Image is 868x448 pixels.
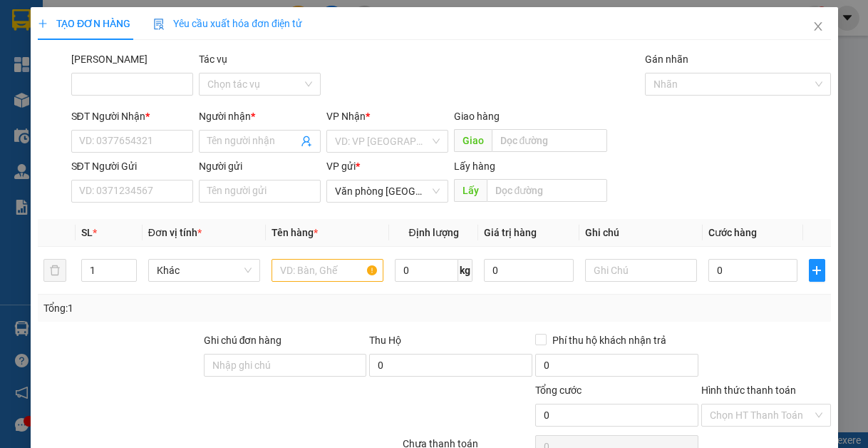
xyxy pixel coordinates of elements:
[71,158,192,174] div: SĐT Người Gửi
[584,259,696,282] input: Ghi Chú
[156,260,251,281] span: Khác
[38,19,48,29] span: plus
[579,219,702,247] th: Ghi chú
[148,227,201,238] span: Đơn vị tính
[198,54,227,65] label: Tác vụ
[326,111,365,122] span: VP Nhận
[453,111,499,122] span: Giao hàng
[198,108,320,124] div: Người nhận
[153,18,302,29] span: Yêu cầu xuất hóa đơn điện tử
[701,385,795,396] label: Hình thức thanh toán
[453,129,491,152] span: Giao
[369,335,401,346] span: Thu Hộ
[71,54,147,65] label: Mã ĐH
[645,54,688,65] label: Gán nhãn
[43,259,66,282] button: delete
[408,227,458,238] span: Định lượng
[547,332,672,348] span: Phí thu hộ khách nhận trả
[271,227,317,238] span: Tên hàng
[326,158,448,174] div: VP gửi
[153,19,165,30] img: icon
[491,129,607,152] input: Dọc đường
[810,265,825,276] span: plus
[708,227,756,238] span: Cước hàng
[797,7,837,47] button: Close
[484,259,573,282] input: 0
[300,136,311,147] span: user-add
[453,161,495,172] span: Lấy hàng
[484,227,537,238] span: Giá trị hàng
[38,18,130,29] span: TẠO ĐƠN HÀNG
[198,158,320,174] div: Người gửi
[271,259,383,282] input: VD: Bàn, Ghế
[458,259,472,282] span: kg
[71,108,192,124] div: SĐT Người Nhận
[812,21,823,32] span: close
[71,73,192,96] input: Mã ĐH
[809,259,825,282] button: plus
[43,300,336,316] div: Tổng: 1
[535,385,582,396] span: Tổng cước
[81,227,92,238] span: SL
[486,179,607,202] input: Dọc đường
[453,179,486,202] span: Lấy
[203,335,281,346] label: Ghi chú đơn hàng
[334,180,439,202] span: Văn phòng Tân Kỳ
[203,354,366,377] input: Ghi chú đơn hàng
